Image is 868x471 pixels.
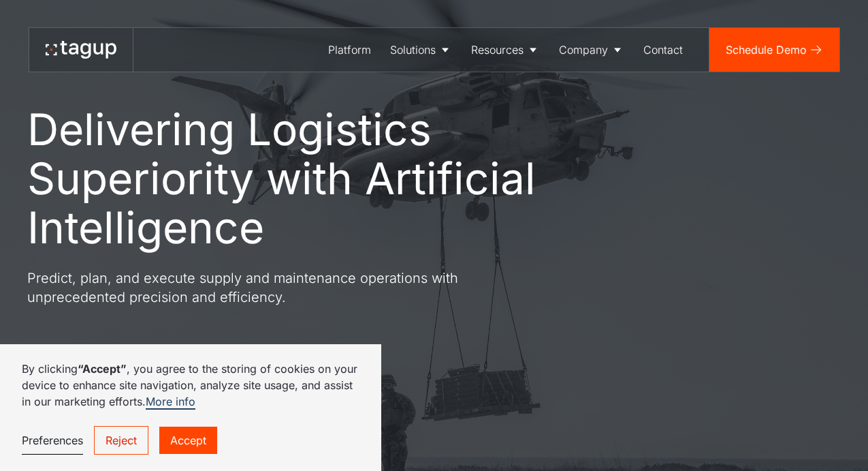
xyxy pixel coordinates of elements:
a: Preferences [22,427,83,455]
strong: “Accept” [78,362,127,376]
a: Schedule Demo [709,28,839,72]
div: Platform [328,42,371,58]
p: Predict, plan, and execute supply and maintenance operations with unprecedented precision and eff... [27,269,517,307]
a: Platform [319,28,381,72]
a: Accept [159,427,217,454]
a: More info [146,395,195,410]
a: Solutions [381,28,462,72]
div: Schedule Demo [726,42,807,58]
div: Company [559,42,608,58]
h1: Delivering Logistics Superiority with Artificial Intelligence [27,105,599,252]
div: Solutions [390,42,436,58]
div: Resources [471,42,524,58]
p: By clicking , you agree to the storing of cookies on your device to enhance site navigation, anal... [22,361,359,410]
a: Reject [94,426,148,455]
a: Resources [462,28,549,72]
a: Contact [634,28,692,72]
div: Contact [643,42,683,58]
a: Company [549,28,634,72]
